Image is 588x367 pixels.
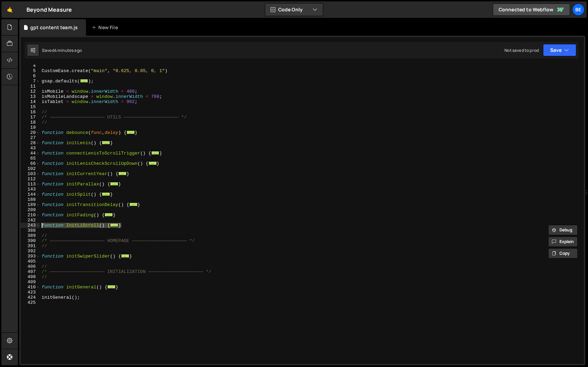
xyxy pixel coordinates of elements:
[21,125,40,130] div: 19
[1,1,18,18] a: 🤙
[21,156,40,161] div: 65
[572,3,585,16] a: Be
[151,151,160,155] span: ...
[21,99,40,104] div: 14
[21,115,40,120] div: 17
[21,249,40,254] div: 392
[21,89,40,94] div: 12
[30,24,78,31] div: gpt content team.js
[21,176,40,182] div: 112
[118,172,127,175] span: ...
[42,47,82,53] div: Saved
[548,237,578,247] button: Explain
[21,223,40,228] div: 243
[21,254,40,259] div: 393
[21,228,40,233] div: 388
[80,79,88,83] span: ...
[102,141,110,145] span: ...
[110,223,118,227] span: ...
[21,274,40,279] div: 408
[21,140,40,146] div: 28
[21,182,40,187] div: 113
[21,213,40,218] div: 210
[21,68,40,73] div: 5
[21,243,40,249] div: 391
[21,202,40,207] div: 189
[149,161,157,165] span: ...
[21,130,40,135] div: 20
[21,161,40,166] div: 66
[504,47,539,53] div: Not saved to prod
[105,213,113,217] span: ...
[548,225,578,235] button: Debug
[129,203,138,206] span: ...
[21,146,40,151] div: 43
[21,84,40,89] div: 11
[21,218,40,223] div: 242
[21,166,40,171] div: 102
[21,110,40,115] div: 16
[21,94,40,99] div: 13
[127,130,135,134] span: ...
[26,5,72,14] div: Beyond Measure
[543,44,576,56] button: Save
[265,3,323,16] button: Code Only
[21,300,40,305] div: 425
[21,238,40,243] div: 390
[21,269,40,274] div: 407
[21,135,40,140] div: 27
[21,120,40,125] div: 18
[21,171,40,176] div: 103
[21,63,40,68] div: 4
[21,279,40,285] div: 409
[21,259,40,264] div: 405
[21,79,40,84] div: 7
[21,233,40,238] div: 389
[21,197,40,202] div: 188
[21,192,40,197] div: 144
[21,295,40,300] div: 424
[54,47,82,53] div: 4 minutes ago
[110,182,118,186] span: ...
[21,151,40,156] div: 44
[21,104,40,110] div: 15
[21,207,40,213] div: 209
[548,248,578,259] button: Copy
[121,254,129,258] span: ...
[91,24,120,31] div: New File
[21,285,40,290] div: 410
[21,290,40,295] div: 423
[102,192,110,196] span: ...
[21,73,40,79] div: 6
[493,3,570,16] a: Connected to Webflow
[107,285,116,289] span: ...
[21,264,40,269] div: 406
[21,187,40,192] div: 143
